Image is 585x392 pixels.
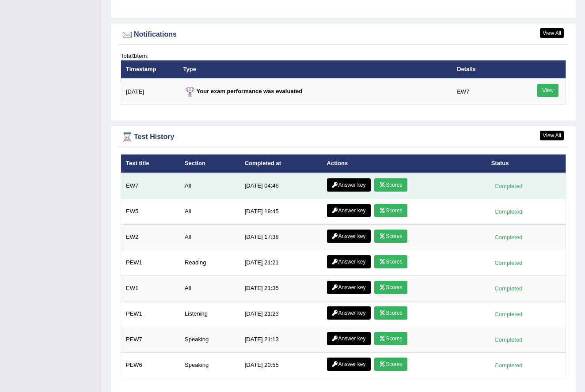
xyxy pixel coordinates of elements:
[452,60,513,79] th: Details
[240,199,322,224] td: [DATE] 19:45
[374,178,407,192] a: Scores
[491,284,526,293] div: Completed
[121,131,566,144] div: Test History
[121,301,180,327] td: PEW1
[240,155,322,173] th: Completed at
[374,255,407,268] a: Scores
[327,358,371,371] a: Answer key
[240,301,322,327] td: [DATE] 21:23
[240,275,322,301] td: [DATE] 21:35
[180,352,240,378] td: Speaking
[374,306,407,320] a: Scores
[180,224,240,250] td: All
[374,204,407,217] a: Scores
[486,155,566,173] th: Status
[180,327,240,352] td: Speaking
[133,53,136,59] b: 1
[374,358,407,371] a: Scores
[180,155,240,173] th: Section
[327,204,371,217] a: Answer key
[491,361,526,370] div: Completed
[240,327,322,352] td: [DATE] 21:13
[121,327,180,352] td: PEW7
[327,332,371,345] a: Answer key
[179,60,452,79] th: Type
[121,224,180,250] td: EW2
[540,28,564,38] a: View All
[121,352,180,378] td: PEW6
[491,181,526,191] div: Completed
[491,258,526,268] div: Completed
[240,352,322,378] td: [DATE] 20:55
[327,178,371,192] a: Answer key
[327,306,371,320] a: Answer key
[327,255,371,268] a: Answer key
[183,88,303,94] strong: Your exam performance was evaluated
[121,275,180,301] td: EW1
[240,173,322,199] td: [DATE] 04:46
[121,52,566,60] div: Total item.
[121,155,180,173] th: Test title
[374,332,407,345] a: Scores
[240,224,322,250] td: [DATE] 17:38
[491,335,526,344] div: Completed
[540,131,564,140] a: View All
[491,207,526,216] div: Completed
[180,275,240,301] td: All
[121,60,179,79] th: Timestamp
[121,173,180,199] td: EW7
[491,309,526,319] div: Completed
[180,199,240,224] td: All
[452,79,513,105] td: EW7
[121,28,566,41] div: Notifications
[374,230,407,243] a: Scores
[180,173,240,199] td: All
[327,281,371,294] a: Answer key
[322,155,486,173] th: Actions
[374,281,407,294] a: Scores
[491,233,526,242] div: Completed
[121,250,180,275] td: PEW1
[180,301,240,327] td: Listening
[121,79,179,105] td: [DATE]
[240,250,322,275] td: [DATE] 21:21
[121,199,180,224] td: EW5
[537,84,558,97] a: View
[180,250,240,275] td: Reading
[327,230,371,243] a: Answer key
